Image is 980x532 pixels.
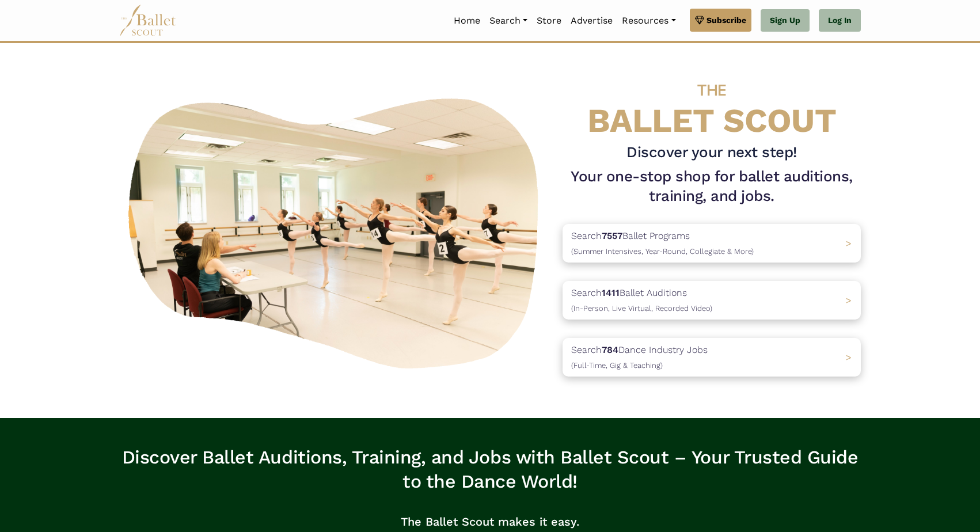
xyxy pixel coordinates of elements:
b: 1411 [602,287,620,298]
span: (Full-Time, Gig & Teaching) [571,361,663,370]
a: Sign Up [761,9,810,32]
a: Search784Dance Industry Jobs(Full-Time, Gig & Teaching) > [563,338,861,377]
span: (In-Person, Live Virtual, Recorded Video) [571,304,712,313]
h3: Discover your next step! [563,143,861,162]
a: Advertise [566,9,617,33]
h3: Discover Ballet Auditions, Training, and Jobs with Ballet Scout – Your Trusted Guide to the Dance... [119,446,861,493]
a: Subscribe [690,9,751,32]
h1: Your one-stop shop for ballet auditions, training, and jobs. [563,167,861,206]
a: Log In [819,9,861,32]
a: Home [449,9,485,33]
p: Search Ballet Programs [571,229,754,258]
span: THE [697,81,726,100]
a: Search7557Ballet Programs(Summer Intensives, Year-Round, Collegiate & More)> [563,224,861,263]
span: (Summer Intensives, Year-Round, Collegiate & More) [571,247,754,256]
a: Resources [617,9,680,33]
h4: BALLET SCOUT [563,66,861,138]
span: > [846,352,852,363]
img: A group of ballerinas talking to each other in a ballet studio [119,86,553,375]
a: Search1411Ballet Auditions(In-Person, Live Virtual, Recorded Video) > [563,281,861,320]
span: > [846,295,852,306]
img: gem.svg [695,14,704,26]
p: Search Dance Industry Jobs [571,343,708,372]
span: Subscribe [706,14,746,26]
b: 7557 [602,230,622,241]
a: Search [485,9,532,33]
b: 784 [602,344,618,355]
span: > [846,238,852,249]
p: Search Ballet Auditions [571,286,712,315]
a: Store [532,9,566,33]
